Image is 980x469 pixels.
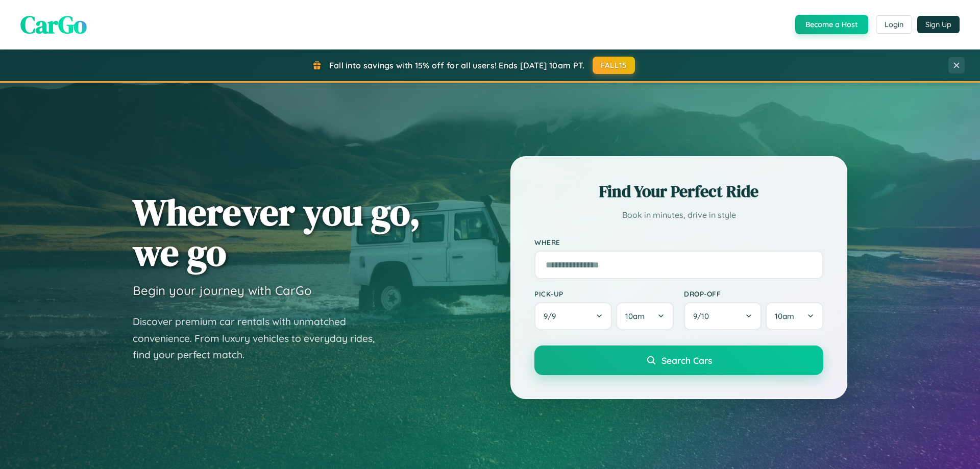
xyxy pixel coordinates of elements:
[534,302,612,330] button: 9/9
[795,15,868,34] button: Become a Host
[534,180,823,203] h2: Find Your Perfect Ride
[616,302,674,330] button: 10am
[661,355,712,366] span: Search Cars
[133,313,388,363] p: Discover premium car rentals with unmatched convenience. From luxury vehicles to everyday rides, ...
[625,311,645,321] span: 10am
[775,311,794,321] span: 10am
[684,289,823,298] label: Drop-off
[593,57,635,74] button: FALL15
[534,238,823,246] label: Where
[329,60,585,70] span: Fall into savings with 15% off for all users! Ends [DATE] 10am PT.
[684,302,762,330] button: 9/10
[534,289,674,298] label: Pick-up
[133,192,421,273] h1: Wherever you go, we go
[766,302,823,330] button: 10am
[693,311,714,321] span: 9 / 10
[534,345,823,375] button: Search Cars
[876,15,912,34] button: Login
[534,208,823,223] p: Book in minutes, drive in style
[133,283,312,298] h3: Begin your journey with CarGo
[544,311,561,321] span: 9 / 9
[917,16,960,33] button: Sign Up
[20,8,87,41] span: CarGo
